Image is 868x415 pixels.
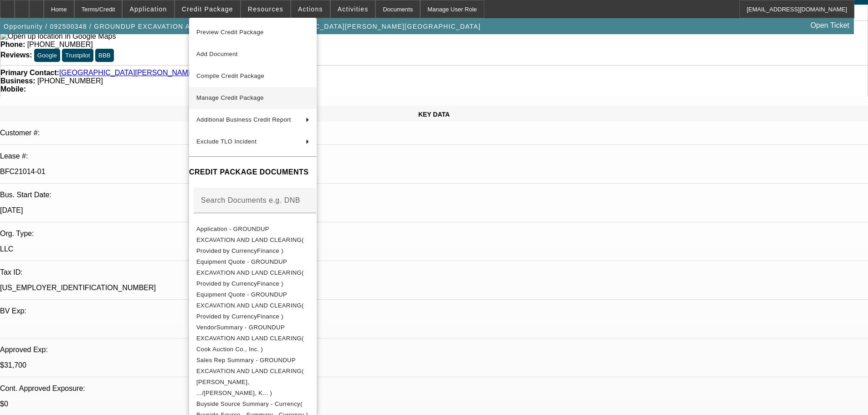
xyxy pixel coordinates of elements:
[196,324,304,353] span: VendorSummary - GROUNDUP EXCAVATION AND LAND CLEARING( Cook Auction Co., Inc. )
[196,291,304,320] span: Equipment Quote - GROUNDUP EXCAVATION AND LAND CLEARING( Provided by CurrencyFinance )
[196,29,264,36] span: Preview Credit Package
[189,167,317,178] h4: CREDIT PACKAGE DOCUMENTS
[196,51,238,57] span: Add Document
[201,196,300,204] mat-label: Search Documents e.g. DNB
[189,322,317,355] button: VendorSummary - GROUNDUP EXCAVATION AND LAND CLEARING( Cook Auction Co., Inc. )
[196,258,304,287] span: Equipment Quote - GROUNDUP EXCAVATION AND LAND CLEARING( Provided by CurrencyFinance )
[196,72,264,79] span: Compile Credit Package
[189,355,317,399] button: Sales Rep Summary - GROUNDUP EXCAVATION AND LAND CLEARING( Rustebakke, .../O'Connor, K... )
[189,256,317,289] button: Equipment Quote - GROUNDUP EXCAVATION AND LAND CLEARING( Provided by CurrencyFinance )
[196,138,257,145] span: Exclude TLO Incident
[189,289,317,322] button: Equipment Quote - GROUNDUP EXCAVATION AND LAND CLEARING( Provided by CurrencyFinance )
[196,225,304,254] span: Application - GROUNDUP EXCAVATION AND LAND CLEARING( Provided by CurrencyFinance )
[196,357,304,396] span: Sales Rep Summary - GROUNDUP EXCAVATION AND LAND CLEARING( [PERSON_NAME], .../[PERSON_NAME], K... )
[196,94,264,101] span: Manage Credit Package
[196,116,291,123] span: Additional Business Credit Report
[189,224,317,256] button: Application - GROUNDUP EXCAVATION AND LAND CLEARING( Provided by CurrencyFinance )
